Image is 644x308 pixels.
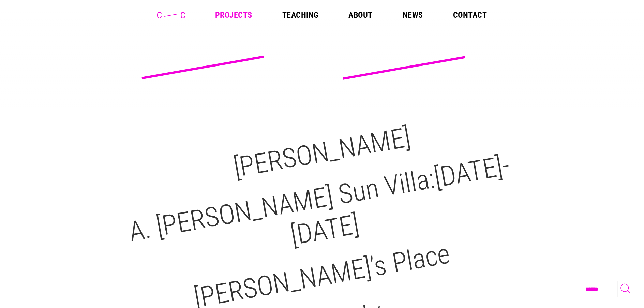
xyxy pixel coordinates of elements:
[617,281,633,297] button: Toggle Search
[231,121,413,184] a: [PERSON_NAME]
[403,11,423,19] a: News
[453,11,487,19] a: Contact
[348,11,372,19] a: About
[215,11,487,19] nav: Main Menu
[282,11,319,19] a: Teaching
[215,11,252,19] a: Projects
[126,149,512,252] a: A. [PERSON_NAME] Sun Villa:[DATE]-[DATE]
